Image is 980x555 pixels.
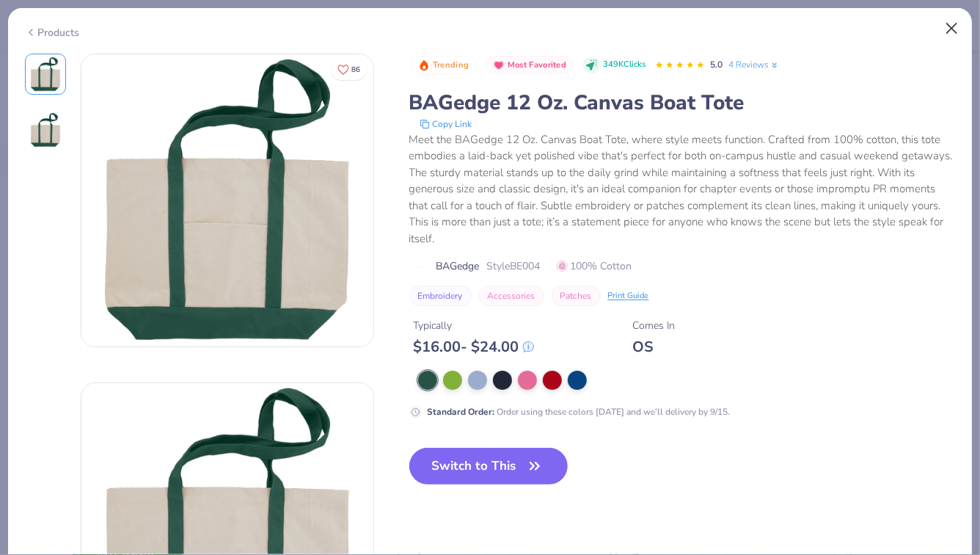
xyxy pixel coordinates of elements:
div: Products [25,25,80,40]
div: Order using these colors [DATE] and we’ll delivery by 9/15. [428,405,731,418]
button: Badge Button [411,56,477,75]
img: brand logo [409,261,429,273]
a: 4 Reviews [729,58,780,71]
strong: Standard Order : [428,406,495,418]
button: Close [938,15,966,43]
span: Style BE004 [487,258,541,274]
div: OS [633,338,676,356]
span: Trending [433,61,469,69]
div: Print Guide [608,290,649,302]
img: Back [28,112,63,148]
div: Meet the BAGedge 12 Oz. Canvas Boat Tote, where style meets function. Crafted from 100% cotton, t... [409,131,956,247]
button: copy to clipboard [415,117,477,131]
button: Embroidery [409,286,472,306]
span: BAGedge [436,258,480,274]
button: Like [331,59,367,80]
div: Comes In [633,318,676,333]
div: BAGedge 12 Oz. Canvas Boat Tote [409,89,956,117]
div: $ 16.00 - $ 24.00 [414,338,534,356]
button: Accessories [479,286,544,306]
div: 5.0 Stars [655,54,705,77]
span: Most Favorited [508,61,566,69]
img: Most Favorited sort [493,59,505,71]
button: Switch to This [409,448,568,485]
span: 5.0 [711,59,723,70]
img: Front [28,57,63,92]
img: Front [81,54,373,347]
button: Badge Button [486,56,574,75]
div: Typically [414,318,534,333]
span: 100% Cotton [557,258,632,274]
span: 349K Clicks [604,59,646,71]
img: Trending sort [418,59,430,71]
span: 86 [351,66,360,73]
button: Patches [552,286,601,306]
